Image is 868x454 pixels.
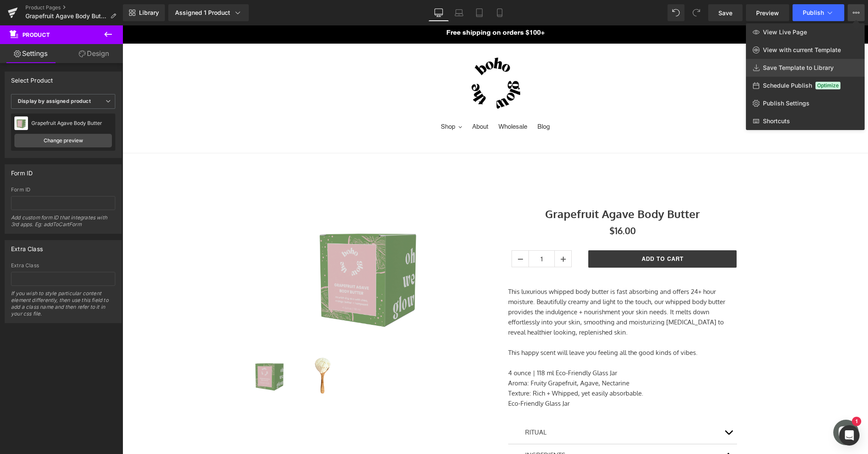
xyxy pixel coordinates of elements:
a: Grapefruit Agave Body Butter [423,182,577,195]
a: Grapefruit Agave Body Butter [172,329,231,374]
div: Form ID [11,165,33,177]
span: Save Template to Library [763,64,834,72]
button: View Live PageView with current TemplateSave Template to LibrarySchedule PublishOptimizePublish S... [848,4,865,21]
span: Add To Cart [519,230,561,237]
a: Grapefruit Agave Body Butter [126,329,171,374]
span: Blog [415,97,427,105]
div: Extra Class [11,263,115,269]
span: Grapefruit Agave Body Butter [25,13,107,19]
img: Grapefruit Agave Body Butter [173,177,318,321]
span: Shortcuts [763,117,790,125]
a: Tablet [469,4,490,21]
img: Grapefruit Agave Body Butter [126,329,168,371]
a: About [345,97,370,108]
button: Shop [314,97,344,108]
span: Preview [756,8,779,17]
a: Change preview [14,134,112,147]
img: Grapefruit Agave Body Butter [172,329,229,371]
span: View with current Template [763,46,841,54]
span: View Live Page [763,28,807,36]
a: Desktop [428,4,449,21]
span: About [350,97,366,105]
div: Grapefruit Agave Body Butter [31,120,112,126]
span: Optimize [815,82,840,89]
div: Extra Class [11,241,43,252]
span: Library [139,9,159,17]
button: Add To Cart [466,225,614,243]
button: Undo [668,4,684,21]
a: Mobile [490,4,510,21]
b: Display by assigned product [18,98,91,104]
a: Design [63,44,125,63]
div: Add custom form ID that integrates with 3rd apps. Eg: addToCartForm [11,214,115,233]
inbox-online-store-chat: Shopify online store chat [708,394,739,422]
span: Shop [318,97,333,105]
p: Texture: Rich + Whipped, yet easily absorbable. [386,363,615,373]
p: This happy scent will leave you feeling all the good kinds of vibes. [386,322,615,332]
a: Blog [411,97,431,108]
span: Schedule Publish [763,82,812,89]
span: Product [22,31,50,38]
a: Laptop [449,4,469,21]
div: Open Intercom Messenger [839,425,860,446]
p: This luxurious whipped body butter is fast absorbing and offers 24+ hour moisture. Beautifully cr... [386,261,615,312]
a: Wholesale [372,97,409,108]
span: Wholesale [376,97,405,105]
span: Save [718,8,732,17]
div: If you wish to style particular content element differently, then use this field to add a class n... [11,290,115,323]
img: pImage [14,116,28,130]
span: Publish [803,9,824,16]
p: INGREDIENTS [403,425,598,435]
div: Assigned 1 Product [175,8,242,17]
a: Preview [746,4,789,21]
p: RITUAL [403,402,598,412]
div: Form ID [11,187,115,193]
a: Product Pages [25,4,123,11]
p: Aroma: Fruity Grapefruit, Agave, Nectarine [386,353,615,363]
a: New Library [123,4,165,21]
button: Redo [688,4,705,21]
button: Publish [793,4,844,21]
img: The Boho Glow [345,31,400,86]
div: Select Product [11,72,53,84]
p: 4 ounce | 118 ml Eco-Friendly Glass Jar [386,343,615,353]
p: Eco-Friendly Glass Jar [386,373,615,383]
span: $16.00 [487,199,513,212]
span: Publish Settings [763,100,810,107]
